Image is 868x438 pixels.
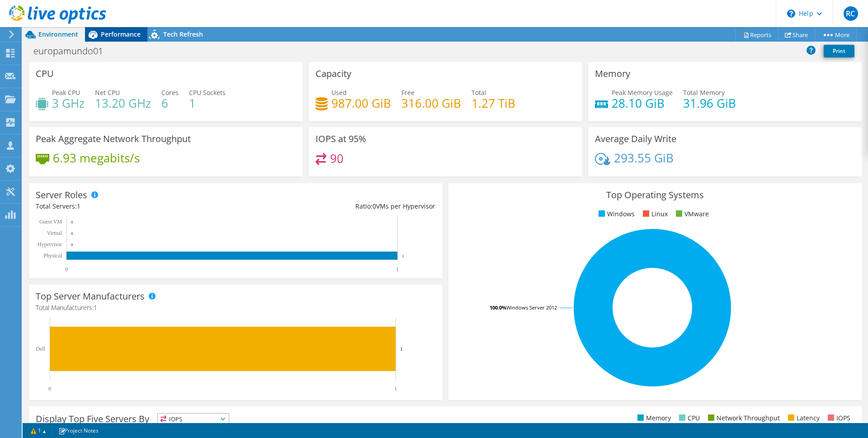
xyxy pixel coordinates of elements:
h4: 6 [161,98,179,108]
h3: Capacity [316,69,351,79]
h4: 13.20 GHz [95,98,151,108]
h3: Top Operating Systems [455,190,855,200]
a: More [815,28,857,42]
svg: \n [787,10,795,18]
span: Peak Memory Usage [612,88,673,97]
text: 1 [396,266,399,272]
h3: Peak Aggregate Network Throughput [36,134,191,144]
span: 1 [94,303,97,312]
text: 0 [71,231,73,236]
h4: 987.00 GiB [331,98,391,108]
li: Memory [635,413,671,423]
text: Hypervisor [38,241,62,248]
h3: Memory [595,69,630,79]
li: Network Throughput [706,413,780,423]
a: Print [824,45,854,57]
h3: Server Roles [36,190,87,200]
text: 1 [400,346,403,352]
a: Project Notes [52,425,105,436]
h4: 90 [330,153,344,163]
div: Total Servers: [36,201,236,211]
span: RC [844,6,858,21]
h3: CPU [36,69,54,79]
h4: 1 [189,98,226,108]
span: 0 [373,202,376,210]
text: 0 [71,220,73,224]
h4: 31.96 GiB [683,98,736,108]
span: Tech Refresh [163,30,203,38]
li: CPU [677,413,700,423]
text: Virtual [47,230,62,236]
h4: 6.93 megabits/s [53,153,140,163]
text: Dell [36,346,45,352]
a: Share [778,28,815,42]
a: 1 [24,425,52,436]
span: Environment [38,30,78,38]
h4: 293.55 GiB [614,153,674,163]
li: IOPS [826,413,850,423]
h4: 1.27 TiB [472,98,515,108]
h3: Top Server Manufacturers [36,291,145,301]
span: Net CPU [95,88,120,97]
text: 0 [71,243,73,247]
h3: Average Daily Write [595,134,676,144]
text: Guest VM [39,219,62,225]
span: Used [331,88,347,97]
span: CPU Sockets [189,88,226,97]
h4: Total Manufacturers: [36,303,435,313]
li: Windows [596,209,635,219]
span: Performance [101,30,141,38]
li: VMware [674,209,709,219]
text: 0 [48,386,51,392]
span: 1 [77,202,80,210]
span: Total Memory [683,88,725,97]
span: Total [472,88,486,97]
h3: IOPS at 95% [316,134,366,144]
span: IOPS [158,414,229,424]
h4: 3 GHz [52,98,85,108]
li: Linux [641,209,668,219]
span: Cores [161,88,179,97]
a: Reports [735,28,778,42]
div: Ratio: VMs per Hypervisor [236,201,435,211]
text: 0 [65,266,68,272]
h1: europamundo01 [29,46,117,56]
li: Latency [786,413,820,423]
tspan: 100.0% [490,304,506,311]
h4: 316.00 GiB [401,98,461,108]
text: Physical [43,252,62,259]
text: 1 [402,254,404,258]
h4: 28.10 GiB [612,98,673,108]
span: Peak CPU [52,88,80,97]
span: Free [401,88,415,97]
tspan: Windows Server 2012 [506,304,557,311]
text: 1 [394,386,397,392]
